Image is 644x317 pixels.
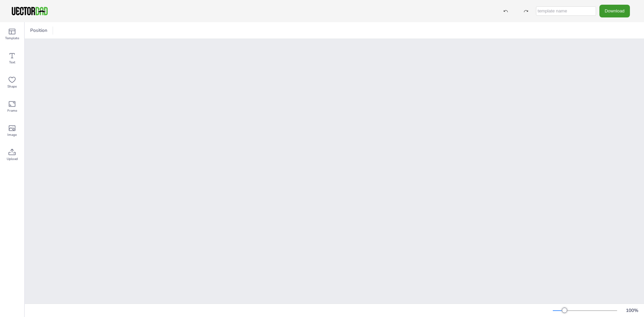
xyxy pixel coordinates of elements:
button: Download [599,5,630,17]
span: Position [29,27,49,34]
span: Frame [7,108,17,113]
span: Shape [7,84,17,89]
div: 100 % [624,307,640,314]
span: Upload [7,156,18,162]
span: Text [9,60,15,65]
input: template name [536,6,596,16]
img: VectorDad-1.png [11,6,49,16]
span: Template [5,36,19,41]
span: Image [7,132,17,138]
